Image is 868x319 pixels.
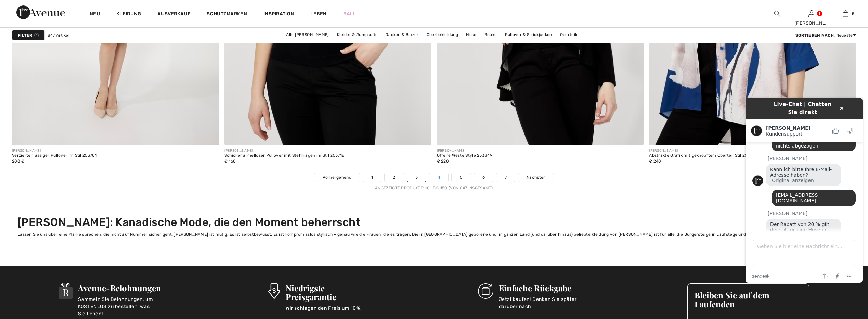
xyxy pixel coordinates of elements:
a: Kleider & Jumpsuits [334,30,381,39]
p: Jetzt kaufen! Denken Sie später darüber nach! [499,296,581,309]
div: angezeigte Produkte: 101 bis 150 (von 847 insgesamt) [12,185,856,191]
strong: Sortieren nach [795,33,834,38]
h3: Niedrigste Preisgarantie [286,283,371,301]
div: [PERSON_NAME] [12,148,97,153]
a: 5 [829,10,862,18]
p: Sammeln Sie Belohnungen, um KOSTENLOS zu bestellen, was Sie lieben! [78,296,161,309]
a: Oberbekleidung [423,30,462,39]
span: 847 Artikel [48,32,69,38]
img: Meine Infos [808,10,814,18]
h3: Einfache Rückgabe [499,283,581,292]
a: Pullover & Strickjacken [502,30,556,39]
img: Meine Tasche [843,10,848,18]
img: Easy Returns [478,283,493,299]
a: Ball [343,10,356,17]
a: Kleidung [116,11,141,18]
a: Vorhergehend [314,173,360,182]
a: Oberteile [557,30,582,39]
img: Avenida 1ère [16,5,65,19]
a: Ausverkauf [157,11,190,18]
a: Nächster [518,173,553,182]
div: Schicker ärmelloser Pullover mit Stehkragen im Stil 253718 [224,153,345,158]
span: € 240 [649,159,661,164]
a: Hose [463,30,480,39]
div: [PERSON_NAME] [649,148,756,153]
div: [PERSON_NAME] [437,148,493,153]
img: Avenue Rewards [59,283,73,299]
img: Durchsuchen Sie die Website [774,10,780,18]
div: Abstrakte Grafik mit geknöpftem Oberteil Stil 253751 [649,153,756,158]
nav: Seitennavigation [12,173,856,191]
span: Plaudern [13,5,40,11]
span: Inspiration [263,11,294,18]
span: Nächster [527,174,545,180]
span: 5 [852,11,854,17]
iframe: Find more information here [740,92,868,288]
div: Verzierter lässiger Pullover im Stil 253701 [12,153,97,158]
a: Sign In [808,10,814,17]
img: Lowest Price Guarantee [268,283,280,299]
span: Vorhergehend [323,174,351,180]
a: Schutzmarken [207,11,247,18]
div: [PERSON_NAME] [224,148,345,153]
a: 2 [385,173,403,182]
a: Neu [90,11,100,18]
div: Mehr [17,238,851,244]
div: [PERSON_NAME] [794,20,828,27]
font: : Neueste [795,33,853,38]
a: 7 [496,173,515,182]
span: 1 [34,32,39,38]
a: 6 [474,173,493,182]
div: Lassen Sie uns über eine Marke sprechen, die nicht auf Nummer sicher geht. [PERSON_NAME] ist muti... [17,231,851,238]
a: Jacken & Blazer [382,30,422,39]
h3: Avenue-Belohnungen [78,283,161,292]
a: Leben [310,10,327,17]
h3: Bleiben Sie auf dem Laufenden [695,291,802,308]
p: Wir schlagen den Preis um 10%! [286,305,371,318]
a: Röcke [481,30,501,39]
a: Alle [PERSON_NAME] [283,30,332,39]
span: € 220 [437,159,449,164]
a: 1 [363,173,381,182]
strong: Filter [18,32,33,38]
a: 5 [452,173,470,182]
a: 4 [429,173,448,182]
a: 3 [407,173,426,182]
h2: [PERSON_NAME]: Kanadische Mode, die den Moment beherrscht [17,216,851,229]
span: 200 € [12,159,25,164]
div: Offene Weste Style 253849 [437,153,493,158]
span: € 160 [224,159,236,164]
